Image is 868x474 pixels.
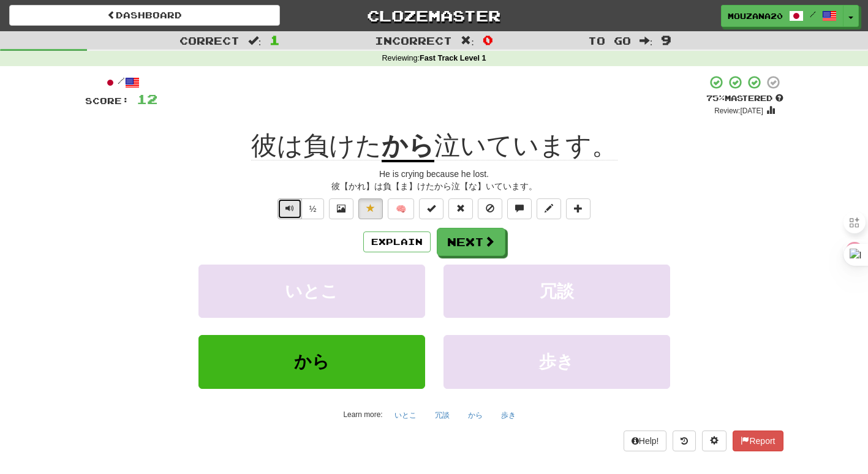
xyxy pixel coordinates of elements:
button: 冗談 [428,406,456,424]
button: 🧠 [388,198,414,219]
button: 歩き [443,335,670,388]
button: Report [733,431,783,451]
span: 12 [137,91,157,107]
button: Play sentence audio (ctl+space) [277,198,302,219]
a: Dashboard [9,5,280,26]
span: To go [588,34,631,47]
span: 0 [483,32,493,47]
button: いとこ [388,406,423,424]
u: から [382,131,434,162]
span: 冗談 [540,282,574,301]
button: Set this sentence to 100% Mastered (alt+m) [419,198,443,219]
button: Round history (alt+y) [673,431,696,451]
button: Ignore sentence (alt+i) [478,198,502,219]
small: Review: [DATE] [714,107,763,115]
button: Add to collection (alt+a) [566,198,591,219]
span: : [461,36,474,46]
span: 75 % [706,93,725,103]
div: Text-to-speech controls [275,198,325,219]
span: Mouzana20 [728,10,783,21]
span: Score: [85,96,129,106]
div: He is crying because he lost. [85,168,783,180]
div: / [85,75,157,90]
span: / [810,10,816,18]
button: Reset to 0% Mastered (alt+r) [448,198,473,219]
button: から [198,335,425,388]
button: Discuss sentence (alt+u) [507,198,532,219]
span: Incorrect [375,34,452,47]
span: 1 [270,32,280,47]
button: ½ [301,198,325,219]
span: から [294,352,330,371]
button: いとこ [198,265,425,318]
button: Show image (alt+x) [329,198,353,219]
div: Mastered [706,93,783,104]
button: から [461,406,489,424]
strong: Fast Track Level 1 [420,54,486,62]
a: Clozemaster [298,5,569,26]
span: 9 [661,32,671,47]
button: Unfavorite sentence (alt+f) [358,198,383,219]
button: Explain [363,231,431,252]
span: 彼は負けた [251,131,382,160]
span: : [248,36,262,46]
button: 歩き [494,406,523,424]
button: Edit sentence (alt+d) [537,198,561,219]
button: Help! [624,431,667,451]
a: Mouzana20 / [721,5,843,27]
button: 冗談 [443,265,670,318]
span: Correct [179,34,240,47]
span: : [640,36,653,46]
span: 歩き [539,352,574,371]
span: いとこ [285,282,338,301]
div: 彼【かれ】は負【ま】けたから泣【な】いています。 [85,180,783,192]
small: Learn more: [343,410,382,419]
button: Next [437,228,505,256]
span: 泣いています。 [434,131,617,160]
